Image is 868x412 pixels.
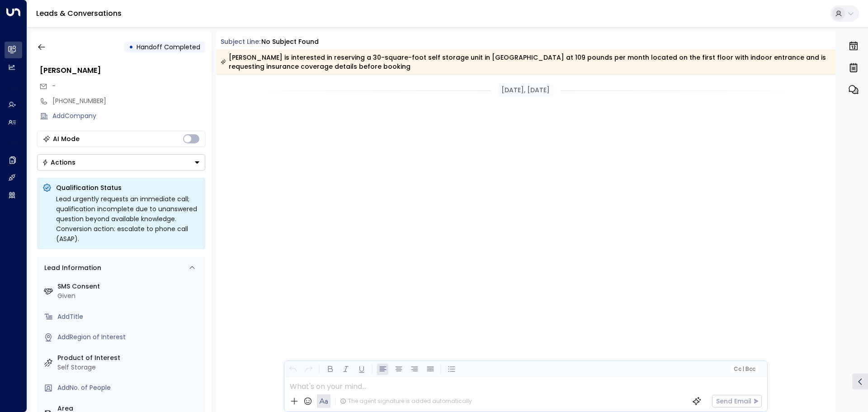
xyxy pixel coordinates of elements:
div: [PHONE_NUMBER] [52,96,205,106]
span: Subject Line: [221,37,260,46]
div: [PERSON_NAME] is interested in reserving a 30-square-foot self storage unit in [GEOGRAPHIC_DATA] ... [221,53,830,71]
button: Actions [37,154,205,170]
div: [PERSON_NAME] [40,65,205,76]
span: Handoff Completed [137,43,200,52]
a: Leads & Conversations [36,8,122,19]
div: AddCompany [52,111,205,121]
div: Lead Information [41,263,101,273]
div: Lead urgently requests an immediate call; qualification incomplete due to unanswered question bey... [56,194,200,244]
div: AI Mode [53,134,80,143]
div: AddTitle [57,312,202,322]
span: | [742,366,744,372]
p: Qualification Status [56,183,200,192]
div: Given [57,291,202,301]
label: SMS Consent [57,282,202,291]
div: AddRegion of Interest [57,332,202,342]
div: Self Storage [57,363,202,372]
div: • [129,39,133,55]
button: Cc|Bcc [730,365,759,374]
div: Actions [42,158,75,166]
button: Undo [287,364,298,375]
button: Redo [303,364,314,375]
label: Product of Interest [57,353,202,363]
div: The agent signature is added automatically [340,397,472,405]
div: [DATE], [DATE] [498,84,553,97]
span: Cc Bcc [733,366,755,372]
div: AddNo. of People [57,383,202,393]
div: No subject found [261,37,319,47]
div: Button group with a nested menu [37,154,205,170]
span: - [52,81,56,90]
